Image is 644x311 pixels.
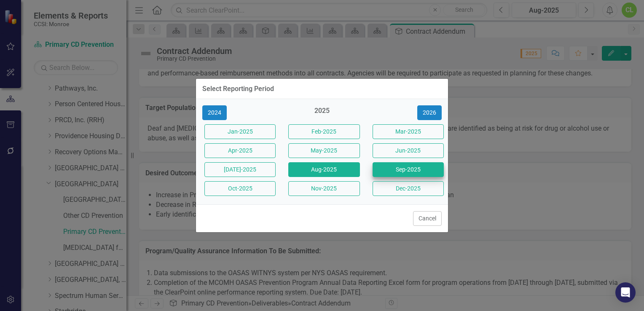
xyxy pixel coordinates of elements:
button: [DATE]-2025 [204,162,276,177]
button: Nov-2025 [288,181,360,196]
button: Jan-2025 [204,124,276,139]
button: Aug-2025 [288,162,360,177]
button: Feb-2025 [288,124,360,139]
button: Mar-2025 [373,124,444,139]
button: May-2025 [288,143,360,158]
div: 2025 [286,106,357,120]
div: Select Reporting Period [202,85,274,93]
button: Dec-2025 [373,181,444,196]
button: 2026 [417,105,442,120]
button: Sep-2025 [373,162,444,177]
button: Apr-2025 [204,143,276,158]
button: 2024 [202,105,227,120]
div: Open Intercom Messenger [615,282,636,303]
button: Jun-2025 [373,143,444,158]
button: Oct-2025 [204,181,276,196]
button: Cancel [413,211,442,226]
